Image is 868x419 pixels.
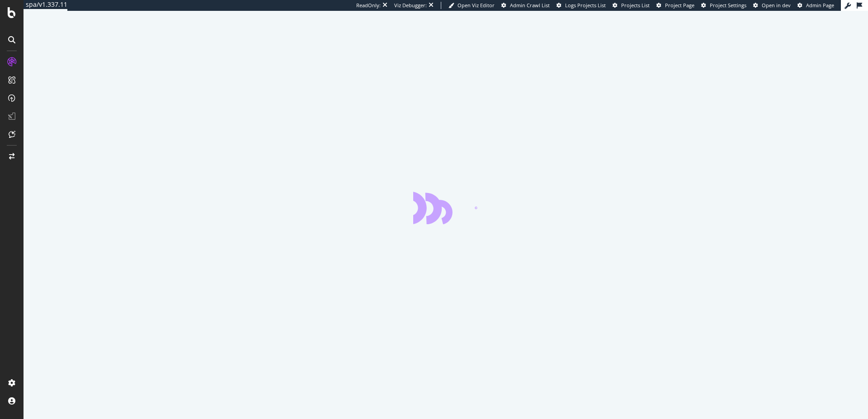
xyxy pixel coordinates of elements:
div: animation [413,192,478,224]
span: Open in dev [762,2,791,9]
span: Projects List [621,2,650,9]
a: Admin Page [797,2,834,9]
a: Admin Crawl List [501,2,550,9]
span: Open Viz Editor [458,2,495,9]
div: ReadOnly: [356,2,381,9]
span: Admin Page [806,2,834,9]
a: Project Page [656,2,694,9]
a: Open in dev [753,2,791,9]
a: Projects List [613,2,650,9]
span: Project Page [665,2,694,9]
div: Viz Debugger: [394,2,427,9]
a: Project Settings [701,2,746,9]
span: Logs Projects List [565,2,606,9]
span: Project Settings [710,2,746,9]
span: Admin Crawl List [510,2,550,9]
a: Open Viz Editor [448,2,495,9]
a: Logs Projects List [557,2,606,9]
